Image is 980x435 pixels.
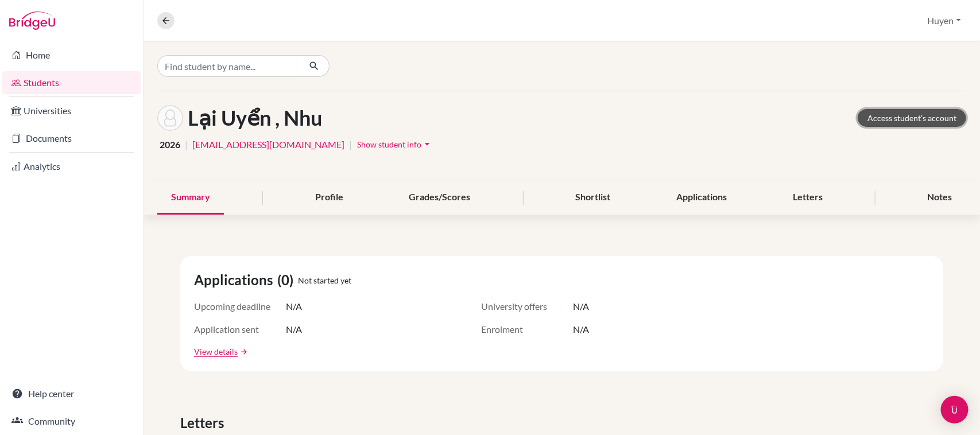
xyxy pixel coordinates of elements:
a: [EMAIL_ADDRESS][DOMAIN_NAME] [192,138,344,152]
a: Analytics [2,155,141,178]
div: Shortlist [561,181,624,215]
span: (0) [277,270,298,290]
a: Students [2,71,141,94]
span: N/A [286,300,302,313]
div: Letters [779,181,836,215]
h1: Lại Uyển , Nhu [188,106,322,130]
i: arrow_drop_down [421,138,433,150]
div: Summary [157,181,224,215]
span: N/A [573,300,589,313]
input: Find student by name... [157,55,300,77]
a: arrow_forward [238,348,248,356]
span: N/A [286,323,302,336]
span: Enrolment [481,323,573,336]
span: 2026 [160,138,180,152]
img: Nhu Lại Uyển 's avatar [157,105,183,131]
button: Show student infoarrow_drop_down [357,135,433,153]
a: View details [194,345,238,358]
a: Universities [2,99,141,122]
span: Upcoming deadline [194,300,286,313]
span: | [185,138,188,152]
a: Community [2,410,141,433]
a: Access student's account [858,109,966,127]
button: Huyen [923,10,966,32]
span: Application sent [194,323,286,336]
a: Documents [2,127,141,150]
div: Open Intercom Messenger [941,396,969,424]
span: N/A [573,323,589,336]
a: Help center [2,382,141,405]
img: Bridge-U [9,11,55,30]
div: Profile [301,181,357,215]
span: Not started yet [298,274,351,286]
div: Applications [663,181,741,215]
span: | [349,138,352,152]
div: Grades/Scores [396,181,485,215]
a: Home [2,44,141,67]
span: University offers [481,300,573,313]
div: Notes [914,181,966,215]
span: Letters [180,413,228,433]
span: Show student info [357,139,421,149]
span: Applications [194,270,277,290]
